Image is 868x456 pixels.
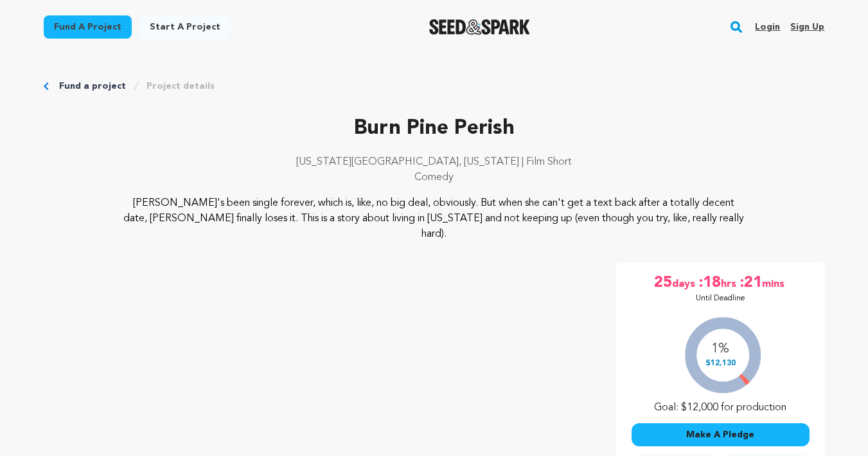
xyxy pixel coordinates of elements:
[632,423,810,446] button: Make A Pledge
[672,273,698,293] span: days
[121,196,747,242] p: [PERSON_NAME]'s been single forever, which is, like, no big deal, obviously. But when she can't g...
[429,19,530,35] a: Seed&Spark Homepage
[654,273,672,293] span: 25
[146,80,215,93] a: Project details
[139,15,231,39] a: Start a project
[44,80,825,93] div: Breadcrumb
[721,273,739,293] span: hrs
[429,19,530,35] img: Seed&Spark Logo Dark Mode
[59,80,126,93] a: Fund a project
[790,17,824,37] a: Sign up
[44,154,825,170] p: [US_STATE][GEOGRAPHIC_DATA], [US_STATE] | Film Short
[739,273,762,293] span: :21
[698,273,721,293] span: :18
[696,293,745,304] p: Until Deadline
[762,273,787,293] span: mins
[44,113,825,144] p: Burn Pine Perish
[755,17,780,37] a: Login
[44,15,132,39] a: Fund a project
[44,170,825,185] p: Comedy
